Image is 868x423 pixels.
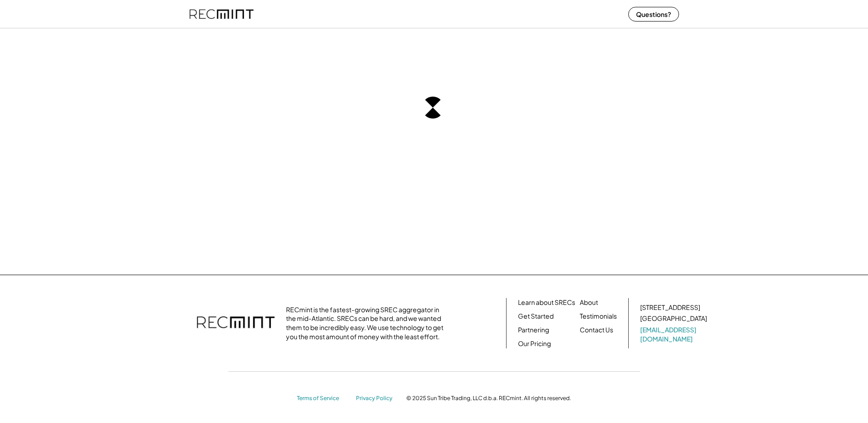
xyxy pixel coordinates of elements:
a: [EMAIL_ADDRESS][DOMAIN_NAME] [640,325,709,343]
a: About [580,298,598,307]
a: Privacy Policy [356,395,397,402]
img: recmint-logotype%403x.png [197,307,275,339]
div: © 2025 Sun Tribe Trading, LLC d.b.a. RECmint. All rights reserved. [406,395,571,402]
a: Terms of Service [297,395,347,402]
a: Partnering [518,325,549,335]
a: Learn about SRECs [518,298,575,307]
a: Get Started [518,312,554,321]
a: Our Pricing [518,339,551,348]
div: RECmint is the fastest-growing SREC aggregator in the mid-Atlantic. SRECs can be hard, and we wan... [286,305,448,341]
button: Questions? [628,7,679,22]
div: [GEOGRAPHIC_DATA] [640,314,707,323]
div: [STREET_ADDRESS] [640,303,700,312]
img: recmint-logotype%403x%20%281%29.jpeg [189,2,253,26]
a: Testimonials [580,312,617,321]
a: Contact Us [580,325,613,335]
